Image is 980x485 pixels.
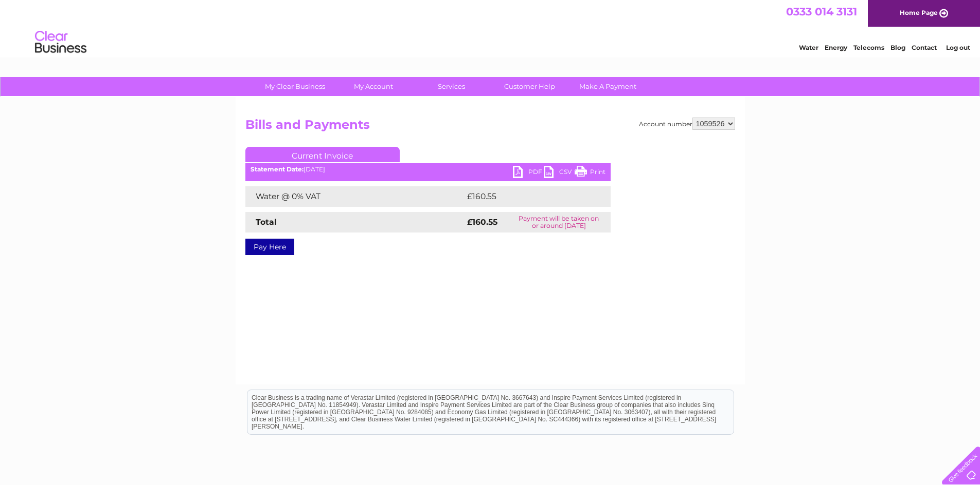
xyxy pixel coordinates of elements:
a: Contact [912,44,937,51]
a: Services [409,77,494,96]
div: Account number [639,118,735,130]
a: Print [575,166,605,181]
a: Water [799,44,818,51]
div: Clear Business is a trading name of Verastar Limited (registered in [GEOGRAPHIC_DATA] No. 3667643... [247,6,734,50]
a: Energy [825,44,847,51]
a: Customer Help [487,77,572,96]
strong: Total [256,217,277,227]
a: Current Invoice [245,147,400,162]
a: Pay Here [245,239,294,255]
td: Water @ 0% VAT [245,186,465,207]
a: CSV [544,166,575,181]
td: £160.55 [465,186,592,207]
td: Payment will be taken on or around [DATE] [507,212,611,232]
div: [DATE] [245,166,611,173]
img: logo.png [34,27,87,58]
a: 0333 014 3131 [786,5,857,18]
a: Make A Payment [565,77,650,96]
a: Log out [946,44,970,51]
strong: £160.55 [467,217,497,227]
a: My Clear Business [253,77,337,96]
a: My Account [331,77,416,96]
b: Statement Date: [251,165,304,173]
h2: Bills and Payments [245,118,735,137]
a: Blog [890,44,905,51]
a: PDF [513,166,544,181]
a: Telecoms [853,44,884,51]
